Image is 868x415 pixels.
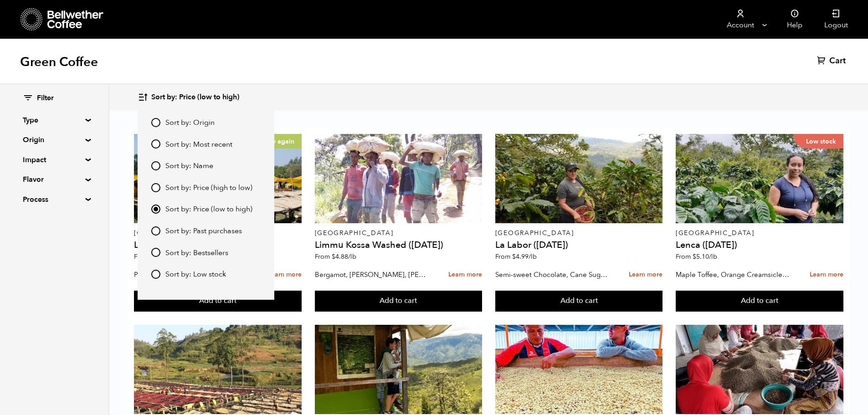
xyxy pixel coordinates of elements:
span: $ [512,252,516,261]
p: [GEOGRAPHIC_DATA] [315,230,483,236]
button: Add to cart [134,291,302,312]
span: Filter [37,93,54,103]
span: From [676,252,717,261]
input: Sort by: Origin [151,118,160,127]
input: Sort by: Price (low to high) [151,205,160,214]
p: Semi-sweet Chocolate, Cane Sugar, Fig Jam [495,268,609,282]
p: Bergamot, [PERSON_NAME], [PERSON_NAME] [315,268,429,282]
a: Learn more [629,265,663,285]
span: From [315,252,356,261]
input: Sort by: Price (high to low) [151,183,160,192]
p: Buy again [252,134,302,149]
button: Add to cart [495,291,663,312]
span: Sort by: Past purchases [165,226,242,236]
summary: Process [23,194,86,205]
input: Sort by: Name [151,161,160,170]
p: Maple Toffee, Orange Creamsicle, Bittersweet Chocolate [676,268,790,282]
input: Sort by: Bestsellers [151,248,160,257]
span: $ [332,252,335,261]
p: [GEOGRAPHIC_DATA] [495,230,663,236]
span: Sort by: Most recent [165,140,232,150]
summary: Flavor [23,174,86,185]
h4: Limmu Kossa Washed ([DATE]) [315,241,483,250]
input: Sort by: Past purchases [151,226,160,236]
summary: Origin [23,134,86,145]
a: Low stock [676,134,843,223]
span: $ [693,252,696,261]
input: Sort by: Most recent [151,139,160,149]
span: /lb [529,252,537,261]
a: Cart [817,56,848,67]
p: [GEOGRAPHIC_DATA] [134,230,302,236]
a: Learn more [810,265,843,285]
a: Learn more [268,265,302,285]
p: Low stock [793,134,843,149]
summary: Impact [23,154,86,165]
a: Buy again [134,134,302,223]
h4: Limmu Kossa Washed ([DATE]) [134,241,302,250]
h4: La Labor ([DATE]) [495,241,663,250]
span: From [134,252,175,261]
button: Sort by: Price (low to high) [138,87,239,108]
p: Peach, Wildflower Honey, Lime Zest [134,268,248,282]
span: Sort by: Origin [165,118,215,128]
h4: Lenca ([DATE]) [676,241,843,250]
summary: Type [23,115,86,126]
span: Cart [829,56,846,67]
span: Sort by: Price (low to high) [165,205,252,215]
span: Sort by: Low stock [165,270,226,280]
span: From [495,252,537,261]
button: Add to cart [315,291,483,312]
a: Learn more [448,265,482,285]
p: [GEOGRAPHIC_DATA] [676,230,843,236]
bdi: 4.99 [512,252,537,261]
bdi: 4.88 [332,252,356,261]
span: /lb [348,252,356,261]
span: Sort by: Name [165,161,213,171]
span: Sort by: Price (high to low) [165,183,252,193]
span: /lb [709,252,717,261]
span: Sort by: Bestsellers [165,248,228,258]
input: Sort by: Low stock [151,270,160,279]
bdi: 5.10 [693,252,717,261]
h1: Green Coffee [20,54,98,70]
span: Sort by: Price (low to high) [151,92,239,102]
button: Add to cart [676,291,843,312]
